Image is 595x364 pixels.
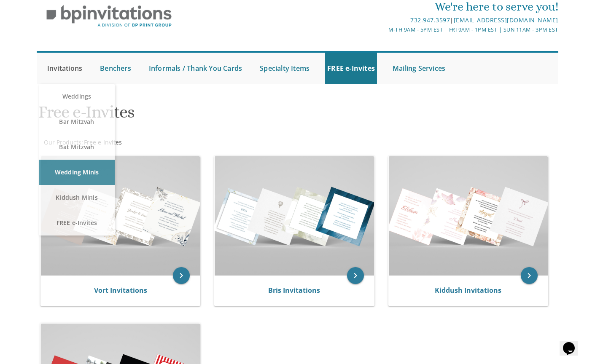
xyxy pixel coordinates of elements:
a: Kiddush Minis [39,185,115,210]
div: | [211,15,558,25]
a: FREE e-Invites [325,53,377,84]
a: Kiddush Invitations [435,286,501,295]
a: Specialty Items [258,53,312,84]
a: FREE e-Invites [39,210,115,236]
a: Informals / Thank You Cards [147,53,244,84]
a: Benchers [98,53,133,84]
a: 732.947.3597 [410,16,450,24]
a: Weddings [39,84,115,109]
div: : [37,138,297,147]
a: Bar Mitzvah [39,109,115,134]
div: M-Th 9am - 5pm EST | Fri 9am - 1pm EST | Sun 11am - 3pm EST [211,25,558,34]
a: Mailing Services [390,53,447,84]
a: [EMAIL_ADDRESS][DOMAIN_NAME] [454,16,558,24]
img: Vort Invitations [41,156,200,276]
a: Invitations [45,53,84,84]
a: keyboard_arrow_right [347,267,364,284]
img: Bris Invitations [215,156,374,276]
a: Bat Mitzvah [39,134,115,160]
h1: Free e-Invites [38,103,380,128]
a: Wedding Minis [39,160,115,185]
a: Vort Invitations [94,286,147,295]
a: Bris Invitations [268,286,320,295]
img: Kiddush Invitations [389,156,548,276]
a: keyboard_arrow_right [173,267,190,284]
a: keyboard_arrow_right [521,267,538,284]
iframe: chat widget [560,330,587,356]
